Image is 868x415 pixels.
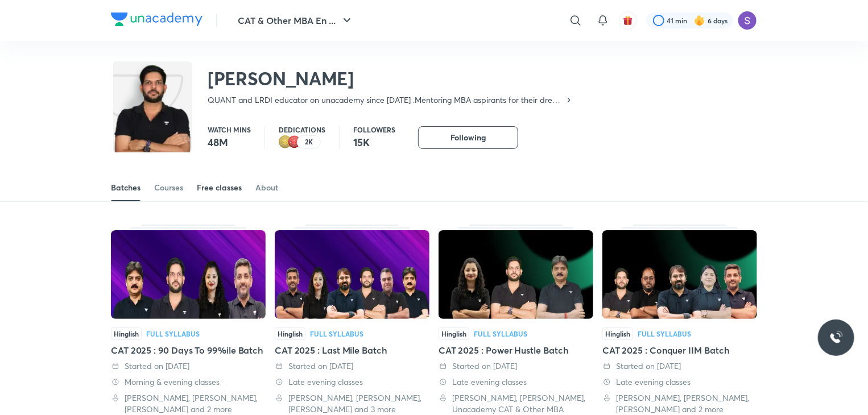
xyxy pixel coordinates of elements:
div: Deepika Awasthi, Ravi Kumar, Ronakkumar Shah and 2 more [602,392,757,415]
span: Hinglish [111,327,142,340]
span: Following [450,132,486,143]
div: Morning & evening classes [111,376,266,388]
div: Courses [154,182,183,193]
a: Batches [111,174,140,201]
p: Watch mins [208,126,251,133]
span: Hinglish [275,327,305,340]
img: Company Logo [111,13,202,26]
div: Late evening classes [439,376,593,388]
img: ttu [829,331,843,345]
img: educator badge1 [288,135,301,149]
div: CAT 2025 : Power Hustle Batch [439,343,593,357]
a: Free classes [197,174,242,201]
div: Full Syllabus [474,330,527,337]
p: 48M [208,135,251,149]
div: Full Syllabus [638,330,691,337]
a: About [255,174,278,201]
div: Lokesh Agarwal, Ravi Kumar, Ronakkumar Shah and 3 more [275,392,429,415]
p: Dedications [279,126,325,133]
img: Sapara Premji [738,11,757,30]
button: Following [418,126,518,149]
div: Late evening classes [275,376,429,388]
div: Late evening classes [602,376,757,388]
h2: [PERSON_NAME] [208,67,573,90]
div: About [255,182,278,193]
div: Started on 31 Aug 2025 [111,360,266,372]
div: Full Syllabus [146,330,200,337]
img: streak [694,15,705,26]
button: avatar [619,11,637,30]
div: Started on 17 Jun 2025 [602,360,757,372]
a: Company Logo [111,13,202,29]
div: CAT 2025 : Last Mile Batch [275,343,429,357]
img: educator badge2 [279,135,292,149]
span: Hinglish [602,327,633,340]
div: CAT 2025 : 90 Days To 99%ile Batch [111,343,266,357]
div: Batches [111,182,140,193]
div: Started on 8 Jul 2025 [439,360,593,372]
div: Lokesh Agarwal, Ravi Kumar, Saral Nashier and 2 more [111,392,266,415]
p: 2K [305,138,313,146]
img: Thumbnail [602,230,757,319]
img: Thumbnail [439,230,593,319]
p: Followers [353,126,395,133]
div: CAT 2025 : Conquer IIM Batch [602,343,757,357]
div: Started on 4 Aug 2025 [275,360,429,372]
button: CAT & Other MBA En ... [231,9,361,32]
div: Full Syllabus [310,330,363,337]
div: Free classes [197,182,242,193]
p: QUANT and LRDI educator on unacademy since [DATE] .Mentoring MBA aspirants for their dream B scho... [208,94,564,106]
img: Thumbnail [111,230,266,319]
img: avatar [623,15,633,26]
img: class [113,64,192,173]
p: 15K [353,135,395,149]
img: Thumbnail [275,230,429,319]
a: Courses [154,174,183,201]
span: Hinglish [439,327,469,340]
